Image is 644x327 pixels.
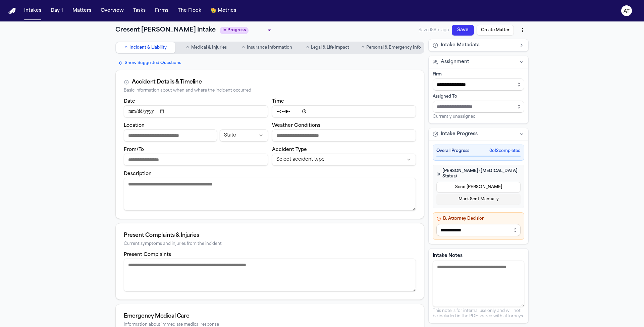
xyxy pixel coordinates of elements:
label: Accident Type [272,147,307,152]
input: Incident location [124,129,217,142]
button: Tasks [130,5,148,17]
span: Currently unassigned [433,114,476,119]
div: Assigned To [433,94,524,99]
button: Go to Personal & Emergency Info [359,42,424,53]
span: ○ [362,44,364,51]
span: Saved 88m ago [419,28,449,33]
button: Save [452,25,474,36]
span: Incident & Liability [129,45,167,50]
span: 0 of 2 completed [489,148,521,154]
button: Intake Progress [429,128,528,140]
button: Assignment [429,56,528,68]
button: Firms [152,5,171,17]
label: Date [124,99,135,104]
span: Personal & Emergency Info [366,45,421,50]
button: Incident state [220,129,268,142]
input: Assign to staff member [433,101,524,113]
label: Intake Notes [433,253,524,259]
div: Firm [433,72,524,77]
span: ○ [242,44,245,51]
text: AT [624,9,630,14]
button: Overview [98,5,126,17]
button: Go to Incident & Liability [116,42,175,53]
div: Current symptoms and injuries from the incident [124,241,416,247]
div: Present Complaints & Injuries [124,231,416,239]
img: Finch Logo [8,8,16,14]
label: Location [124,123,145,128]
div: Emergency Medical Care [124,312,416,320]
button: Create Matter [477,25,514,36]
button: Show Suggested Questions [115,59,184,67]
input: Incident date [124,105,268,117]
button: Day 1 [48,5,66,17]
textarea: Incident description [124,178,416,211]
h4: [PERSON_NAME] ([MEDICAL_DATA] Status) [436,168,521,179]
span: Assignment [441,59,469,65]
label: Weather Conditions [272,123,320,128]
span: crown [211,7,216,14]
span: Intake Metadata [441,42,480,49]
label: From/To [124,147,144,152]
span: ○ [125,44,127,51]
button: Intake Metadata [429,39,528,51]
input: From/To destination [124,154,268,166]
button: Matters [70,5,94,17]
button: More actions [517,24,529,36]
h1: Cresent [PERSON_NAME] Intake [115,25,216,35]
button: Intakes [21,5,44,17]
label: Present Complaints [124,252,171,257]
textarea: Present complaints [124,259,416,291]
button: Send [PERSON_NAME] [436,182,521,193]
span: Overall Progress [436,148,469,154]
input: Weather conditions [272,129,416,142]
span: Medical & Injuries [191,45,227,50]
span: ○ [306,44,309,51]
div: Basic information about when and where the incident occurred [124,88,416,93]
textarea: Intake notes [433,261,524,307]
div: Accident Details & Timeline [132,78,202,86]
span: Insurance Information [247,45,292,50]
span: In Progress [220,27,249,34]
a: Home [8,8,16,14]
button: Go to Insurance Information [237,42,297,53]
button: The Flock [175,5,204,17]
button: Go to Medical & Injuries [177,42,236,53]
input: Incident time [272,105,416,117]
label: Description [124,171,152,176]
h4: B. Attorney Decision [436,216,521,221]
span: Metrics [218,7,236,14]
button: crownMetrics [208,5,239,17]
span: Intake Progress [441,131,478,138]
div: Update intake status [220,25,273,35]
input: Select firm [433,78,524,91]
label: Time [272,99,284,104]
span: ○ [186,44,189,51]
button: Go to Legal & Life Impact [298,42,358,53]
button: Mark Sent Manually [436,194,521,205]
p: This note is for internal use only and will not be included in the PDF shared with attorneys. [433,308,524,319]
span: Legal & Life Impact [311,45,349,50]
